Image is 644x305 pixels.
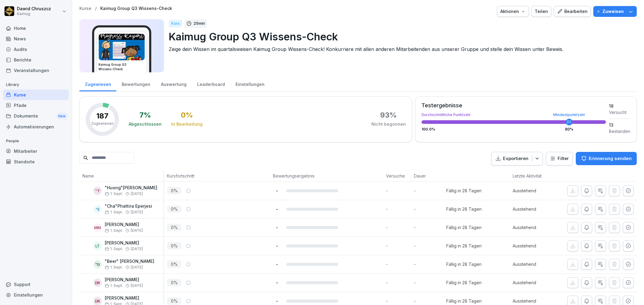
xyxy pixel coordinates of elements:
[93,223,102,232] div: MM
[421,103,606,108] div: Testergebnisse
[131,228,143,233] span: [DATE]
[105,259,154,264] p: "Beer" [PERSON_NAME]
[3,80,69,90] p: Library
[230,76,270,91] a: Einstellungen
[105,296,143,301] p: [PERSON_NAME]
[3,290,69,300] div: Einstellungen
[546,152,572,165] button: Filter
[273,206,281,212] p: -
[503,155,528,162] p: Exportieren
[3,44,69,55] div: Audits
[167,205,181,213] p: 0 %
[273,188,281,193] p: -
[513,224,562,231] p: Ausstehend
[100,6,172,11] a: Kaimug Group Q3 Wissens-Check
[3,55,69,65] a: Berichte
[167,279,181,286] p: 0 %
[98,62,145,71] h3: Kaimug Group Q3 Wissens-Check
[3,156,69,167] div: Standorte
[79,76,116,91] a: Zugewiesen
[93,205,102,213] div: "E
[554,6,591,17] button: Bearbeiten
[79,6,91,11] a: Kurse
[131,247,143,251] span: [DATE]
[3,33,69,44] a: News
[386,298,411,304] p: -
[131,210,143,214] span: [DATE]
[386,206,411,212] p: -
[3,100,69,111] a: Pfade
[380,112,397,119] div: 93 %
[105,247,123,251] span: 1. Sept.
[576,152,637,165] button: Erinnerung senden
[273,243,281,249] p: -
[169,46,632,53] p: Zeige dein Wissen im quartalsweisen Kaimug Group Wissens-Check! Konkurriere mit allen anderen Mit...
[446,243,482,249] div: Fällig in 28 Tagen
[3,23,69,33] a: Home
[609,109,630,115] div: Versucht
[500,8,526,15] div: Aktionen
[446,224,482,231] div: Fällig in 28 Tagen
[169,20,182,27] div: Kurs
[3,136,69,146] p: People
[386,187,411,194] p: -
[273,173,380,179] p: Bewertungsergebnis
[446,279,482,286] div: Fällig in 28 Tagen
[105,228,123,233] span: 1. Sept.
[167,187,181,194] p: 0 %
[414,298,446,304] p: -
[105,210,123,214] span: 1. Sept.
[273,280,281,285] p: -
[535,8,548,15] div: Teilen
[131,265,143,269] span: [DATE]
[105,265,123,269] span: 1. Sept.
[414,261,446,267] p: -
[513,243,562,249] p: Ausstehend
[414,173,443,179] p: Dauer
[414,206,446,212] p: -
[129,121,162,127] div: Abgeschlossen
[105,277,143,282] p: [PERSON_NAME]
[167,173,267,179] p: Kursfortschritt
[105,241,143,246] p: [PERSON_NAME]
[139,112,151,119] div: 7 %
[386,279,411,286] p: -
[116,76,155,91] div: Bewertungen
[491,152,543,165] button: Exportieren
[446,187,482,194] div: Fällig in 28 Tagen
[446,298,482,304] div: Fällig in 28 Tagen
[93,278,102,287] div: DR
[57,113,67,120] div: New
[169,29,632,44] p: Kaimug Group Q3 Wissens-Check
[3,121,69,132] a: Automatisierungen
[414,187,446,194] p: -
[3,65,69,76] a: Veranstaltungen
[589,155,632,162] p: Erinnerung senden
[609,128,630,134] div: Bestanden
[513,206,562,212] p: Ausstehend
[181,112,193,119] div: 0 %
[17,6,51,11] p: Dawid Chruszcz
[105,192,123,196] span: 1. Sept.
[3,90,69,100] a: Kurse
[414,243,446,249] p: -
[167,242,181,250] p: 0 %
[497,6,529,17] button: Aktionen
[609,122,630,128] div: 13
[557,8,588,15] div: Bearbeiten
[386,243,411,249] p: -
[93,187,102,195] div: "T
[167,224,181,231] p: 0 %
[17,12,51,16] p: Kaimug
[593,6,637,17] button: Zuweisen
[386,224,411,231] p: -
[273,298,281,304] p: -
